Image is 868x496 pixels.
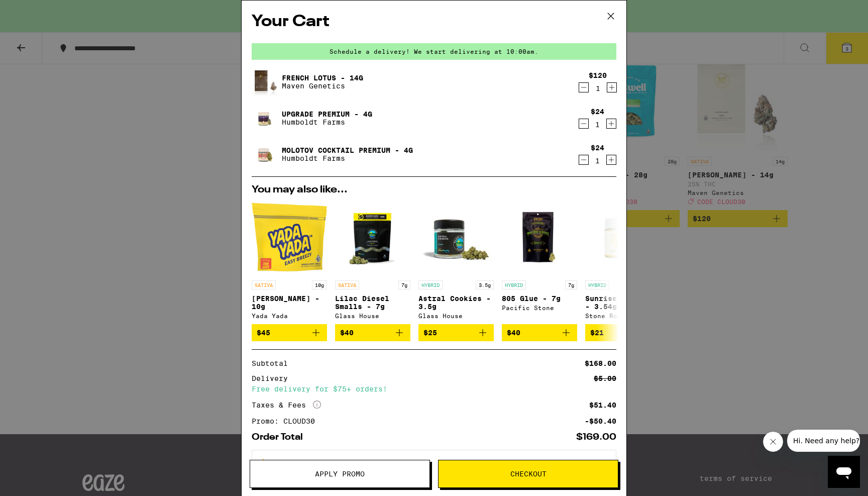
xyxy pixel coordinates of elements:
p: 805 Glue - 7g [502,294,577,303]
div: 1 [591,121,604,129]
a: Open page for Lilac Diesel Smalls - 7g from Glass House [335,200,410,324]
button: Add to bag [335,324,410,341]
img: French Lotus - 14g [252,68,280,96]
img: Glass House - Lilac Diesel Smalls - 7g [335,200,410,275]
p: Humboldt Farms [282,118,372,126]
button: Decrement [579,155,589,165]
img: Stone Road - Sunrise Sherbet - 3.54g [585,200,661,275]
p: Astral Cookies - 3.5g [418,294,494,311]
span: $40 [507,329,520,337]
img: Glass House - Astral Cookies - 3.5g [418,200,494,275]
img: Pacific Stone - 805 Glue - 7g [502,200,577,275]
span: $40 [340,329,354,337]
span: $25 [423,329,437,337]
div: -$50.40 [585,418,616,425]
a: French Lotus - 14g [282,74,363,82]
p: HYBRID [418,280,443,289]
button: Increment [607,82,617,92]
span: $45 [257,329,270,337]
a: Open page for 805 Glue - 7g from Pacific Stone [502,200,577,324]
button: Add to bag [252,324,327,341]
span: ⚠️ [260,458,270,464]
div: Stone Road [585,313,661,319]
p: 3.5g [476,280,494,289]
p: Sunrise Sherbet - 3.54g [585,294,661,311]
p: SATIVA [335,280,359,289]
div: Order Total [252,433,310,442]
div: Glass House [335,313,410,319]
button: Add to bag [585,324,661,341]
button: Add to bag [418,324,494,341]
p: Lilac Diesel Smalls - 7g [335,294,410,311]
button: Increment [606,155,616,165]
div: Promo: CLOUD30 [252,418,322,425]
div: $120 [589,71,607,79]
p: 10g [312,280,327,289]
span: The products in this order can expose you to chemicals including marijuana or cannabis smoke, whi... [260,458,604,476]
span: $21 [590,329,604,337]
a: Molotov Cocktail Premium - 4g [282,146,413,154]
button: Apply Promo [250,460,430,488]
button: Increment [606,119,616,129]
button: Decrement [579,119,589,129]
iframe: Button to launch messaging window [828,456,860,488]
a: Open page for Astral Cookies - 3.5g from Glass House [418,200,494,324]
p: [PERSON_NAME] - 10g [252,294,327,311]
img: Molotov Cocktail Premium - 4g [252,140,280,168]
p: Humboldt Farms [282,154,413,162]
div: Pacific Stone [502,305,577,311]
div: Schedule a delivery! We start delivering at 10:00am. [252,43,616,60]
img: Upgrade Premium - 4g [252,104,280,132]
a: Open page for Bob Hope - 10g from Yada Yada [252,200,327,324]
div: Yada Yada [252,313,327,319]
h2: Your Cart [252,11,616,33]
h2: You may also like... [252,185,616,195]
p: HYBRID [502,280,526,289]
div: 1 [591,157,604,165]
div: $24 [591,144,604,152]
div: Subtotal [252,360,295,367]
p: SATIVA [252,280,276,289]
div: $169.00 [576,433,616,442]
button: Decrement [579,82,589,92]
div: Delivery [252,375,295,382]
p: Maven Genetics [282,82,363,90]
a: Open page for Sunrise Sherbet - 3.54g from Stone Road [585,200,661,324]
div: Glass House [418,313,494,319]
button: Add to bag [502,324,577,341]
div: 1 [589,84,607,92]
button: Checkout [438,460,618,488]
span: Checkout [510,470,547,477]
p: 7g [565,280,577,289]
div: $51.40 [589,402,616,409]
p: HYBRID [585,280,609,289]
span: Apply Promo [315,470,365,477]
div: Taxes & Fees [252,401,321,410]
iframe: Close message [763,432,783,452]
div: $5.00 [594,375,616,382]
div: $24 [591,108,604,116]
div: $168.00 [585,360,616,367]
img: Yada Yada - Bob Hope - 10g [252,200,327,275]
iframe: Message from company [787,430,860,452]
p: 7g [398,280,410,289]
div: Free delivery for $75+ orders! [252,385,616,392]
a: Upgrade Premium - 4g [282,110,372,118]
